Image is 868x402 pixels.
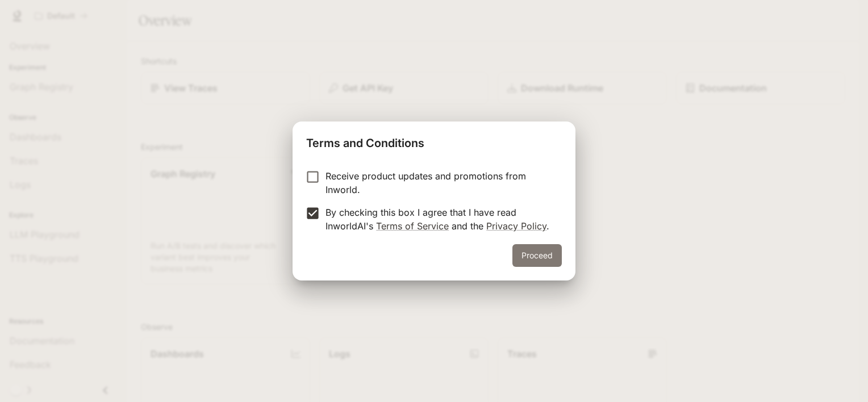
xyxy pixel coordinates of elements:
h2: Terms and Conditions [293,122,575,160]
a: Privacy Policy [486,220,546,232]
p: By checking this box I agree that I have read InworldAI's and the . [325,206,553,233]
button: Proceed [512,244,562,267]
p: Receive product updates and promotions from Inworld. [325,169,553,196]
a: Terms of Service [376,220,449,232]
